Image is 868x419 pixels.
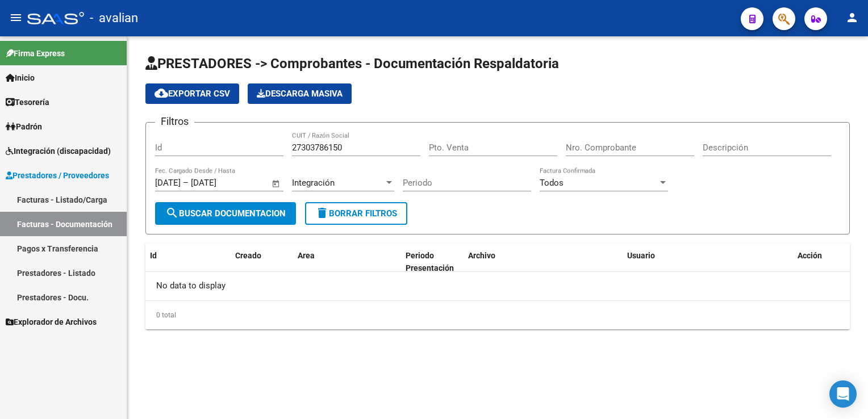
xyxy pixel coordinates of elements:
span: – [183,178,189,188]
span: Firma Express [6,47,65,60]
button: Borrar Filtros [305,202,407,225]
span: Exportar CSV [155,89,230,99]
datatable-header-cell: Archivo [464,244,623,281]
span: Creado [235,251,261,260]
span: PRESTADORES -> Comprobantes - Documentación Respaldatoria [145,56,559,72]
mat-icon: person [845,11,859,24]
span: Padrón [6,120,42,133]
span: Area [298,251,315,260]
span: Buscar Documentacion [165,208,286,219]
app-download-masive: Descarga masiva de comprobantes (adjuntos) [248,83,352,104]
mat-icon: search [165,206,179,220]
datatable-header-cell: Id [145,244,191,281]
span: Prestadores / Proveedores [6,169,109,182]
h3: Filtros [155,114,194,129]
div: 0 total [145,301,850,329]
span: Integración [292,178,335,188]
span: Archivo [468,251,495,260]
mat-icon: menu [9,11,23,24]
span: Id [150,251,157,260]
button: Open calendar [270,177,283,190]
mat-icon: cloud_download [155,86,168,100]
span: Todos [540,178,564,188]
datatable-header-cell: Area [293,244,401,281]
datatable-header-cell: Acción [793,244,850,281]
button: Exportar CSV [145,83,239,104]
span: Acción [798,251,822,260]
datatable-header-cell: Periodo Presentación [401,244,464,281]
span: Usuario [627,251,655,260]
div: Open Intercom Messenger [829,380,857,408]
input: Fecha fin [191,178,246,188]
datatable-header-cell: Creado [231,244,293,281]
span: Borrar Filtros [315,208,397,219]
div: No data to display [145,272,850,300]
button: Buscar Documentacion [155,202,296,225]
mat-icon: delete [315,206,329,220]
button: Descarga Masiva [248,83,352,104]
span: Integración (discapacidad) [6,145,111,157]
span: Periodo Presentación [406,251,454,273]
input: Fecha inicio [155,178,181,188]
datatable-header-cell: Usuario [623,244,793,281]
span: Descarga Masiva [257,89,343,99]
span: Tesorería [6,96,49,108]
span: - avalian [90,6,138,31]
span: Explorador de Archivos [6,316,97,328]
span: Inicio [6,72,35,84]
